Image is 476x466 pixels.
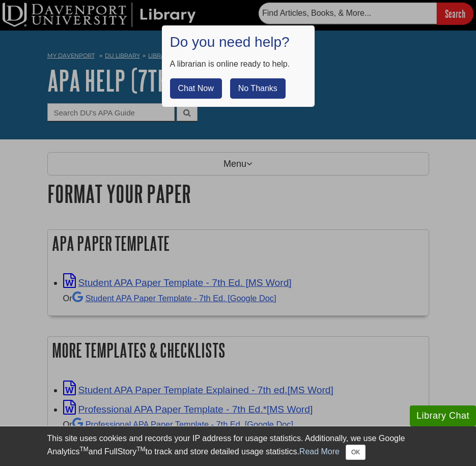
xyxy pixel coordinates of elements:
a: Read More [299,447,340,456]
div: A librarian is online ready to help. [170,58,306,70]
button: Chat Now [170,78,222,99]
button: Close [346,445,366,460]
h1: Do you need help? [170,34,306,51]
sup: TM [136,446,145,453]
div: This site uses cookies and records your IP address for usage statistics. Additionally, we use Goo... [47,432,429,460]
button: No Thanks [230,78,286,99]
sup: TM [80,446,89,453]
button: Library Chat [410,405,476,426]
